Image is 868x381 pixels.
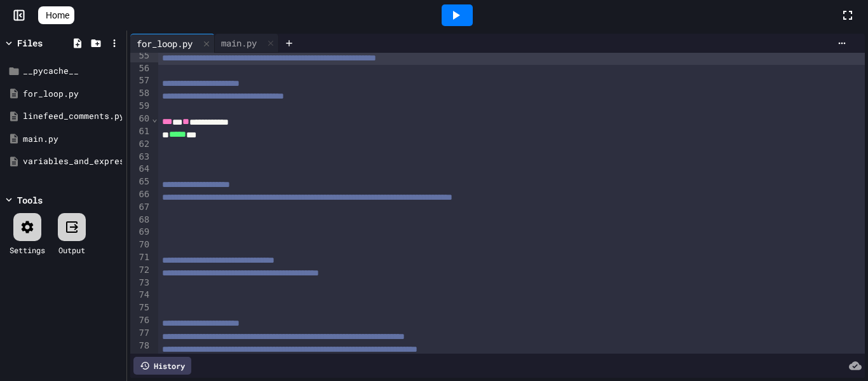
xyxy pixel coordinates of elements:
[58,244,85,256] div: Output
[130,151,151,163] div: 63
[130,113,151,125] div: 60
[46,9,69,22] span: Home
[133,357,191,375] div: History
[17,193,43,207] div: Tools
[23,155,122,168] div: variables_and_expressions.py
[23,65,122,78] div: __pycache__
[130,37,199,50] div: for_loop.py
[130,201,151,214] div: 67
[130,138,151,151] div: 62
[130,163,151,176] div: 64
[23,110,122,123] div: linefeed_comments.py
[10,244,45,256] div: Settings
[130,314,151,327] div: 76
[130,277,151,289] div: 73
[130,327,151,340] div: 77
[130,340,151,352] div: 78
[23,133,122,146] div: main.py
[130,289,151,301] div: 74
[130,176,151,188] div: 65
[23,88,122,100] div: for_loop.py
[130,74,151,87] div: 57
[130,62,151,75] div: 56
[130,125,151,138] div: 61
[130,214,151,226] div: 68
[130,100,151,113] div: 59
[215,36,263,50] div: main.py
[130,34,215,53] div: for_loop.py
[130,251,151,264] div: 71
[215,34,279,53] div: main.py
[130,226,151,239] div: 69
[38,6,74,24] a: Home
[130,188,151,201] div: 66
[130,87,151,100] div: 58
[130,50,151,62] div: 55
[17,36,43,50] div: Files
[130,264,151,277] div: 72
[130,301,151,314] div: 75
[151,113,158,123] span: Fold line
[130,239,151,251] div: 70
[130,352,151,365] div: 79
